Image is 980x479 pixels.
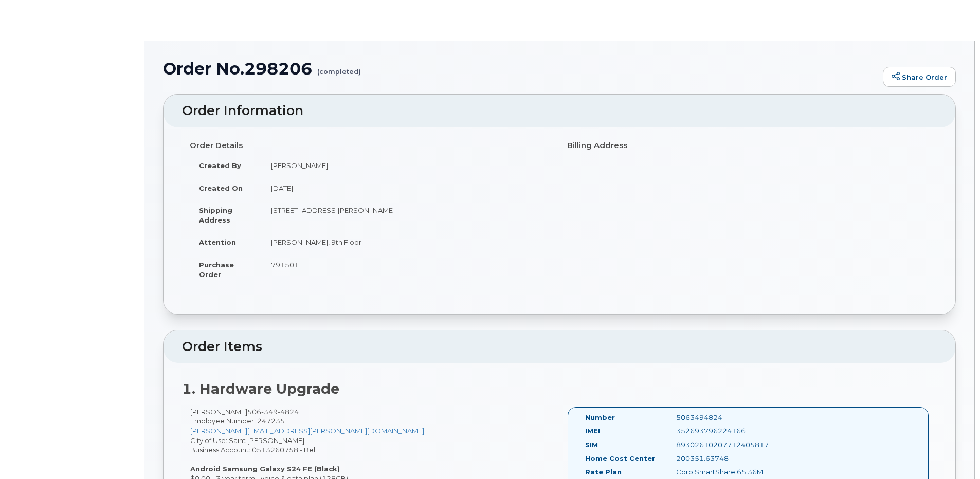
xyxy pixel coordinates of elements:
[182,380,339,397] strong: 1. Hardware Upgrade
[190,141,552,150] h4: Order Details
[199,184,243,192] strong: Created On
[278,408,299,416] span: 4824
[199,261,234,279] strong: Purchase Order
[317,60,361,76] small: (completed)
[199,206,232,224] strong: Shipping Address
[262,199,552,231] td: [STREET_ADDRESS][PERSON_NAME]
[668,426,796,436] div: 352693796224166
[182,340,937,354] h2: Order Items
[199,238,236,246] strong: Attention
[182,104,937,118] h2: Order Information
[262,154,552,177] td: [PERSON_NAME]
[190,465,340,473] strong: Android Samsung Galaxy S24 FE (Black)
[585,413,615,422] label: Number
[567,141,929,150] h4: Billing Address
[247,408,299,416] span: 506
[261,408,278,416] span: 349
[668,413,796,422] div: 5063494824
[262,177,552,199] td: [DATE]
[668,454,796,464] div: 200351.63748
[262,231,552,253] td: [PERSON_NAME], 9th Floor
[190,427,424,435] a: [PERSON_NAME][EMAIL_ADDRESS][PERSON_NAME][DOMAIN_NAME]
[668,440,796,450] div: 89302610207712405817
[271,261,299,269] span: 791501
[883,67,956,87] a: Share Order
[199,161,241,170] strong: Created By
[585,426,600,436] label: IMEI
[585,467,622,477] label: Rate Plan
[585,454,655,464] label: Home Cost Center
[163,60,878,78] h1: Order No.298206
[585,440,598,450] label: SIM
[190,417,285,425] span: Employee Number: 247235
[668,467,796,477] div: Corp SmartShare 65 36M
